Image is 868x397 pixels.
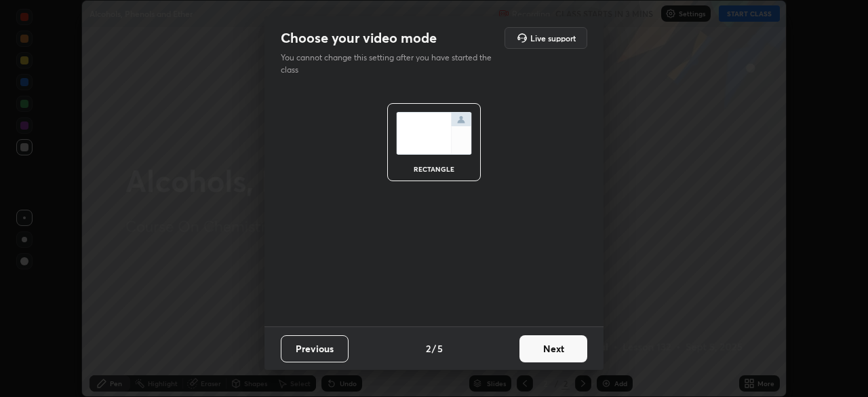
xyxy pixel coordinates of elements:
[437,341,443,356] h4: 5
[432,341,436,356] h4: /
[281,335,349,362] button: Previous
[530,34,576,42] h5: Live support
[281,29,437,47] h2: Choose your video mode
[407,166,461,172] div: rectangle
[519,335,587,362] button: Next
[396,112,472,155] img: normalScreenIcon.ae25ed63.svg
[281,52,500,76] p: You cannot change this setting after you have started the class
[426,341,431,356] h4: 2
